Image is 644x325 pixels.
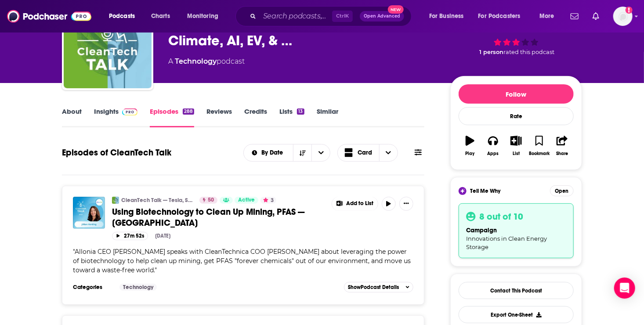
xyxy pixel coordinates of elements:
[151,10,170,22] span: Charts
[388,5,404,14] span: New
[112,206,326,228] a: Using Biotechnology to Clean Up Mining, PFAS — [GEOGRAPHIC_DATA]
[73,248,411,274] span: Allonia CEO [PERSON_NAME] speaks with CleanTechnica COO [PERSON_NAME] about leveraging the power ...
[556,151,568,156] div: Share
[199,197,217,204] a: 50
[513,151,520,156] div: List
[187,10,218,22] span: Monitoring
[613,7,633,26] span: Logged in as roneledotsonRAD
[429,10,464,22] span: For Business
[364,14,400,18] span: Open Advanced
[311,144,330,161] button: open menu
[459,107,574,125] div: Rate
[168,56,245,67] div: A podcast
[399,197,413,211] button: Show More Button
[112,232,148,240] button: 27m 52s
[73,248,411,274] span: " "
[317,107,338,127] a: Similar
[206,107,232,127] a: Reviews
[183,108,194,115] div: 288
[539,10,554,22] span: More
[145,9,175,23] a: Charts
[589,9,603,24] a: Show notifications dropdown
[550,185,574,196] button: Open
[423,9,475,23] button: open menu
[459,282,574,299] a: Contact This Podcast
[260,197,276,204] button: 3
[261,150,286,156] span: By Date
[279,107,304,127] a: Lists13
[244,6,420,26] div: Search podcasts, credits, & more...
[175,57,217,65] a: Technology
[528,130,550,162] button: Bookmark
[244,107,267,127] a: Credits
[297,108,304,115] div: 13
[481,130,504,162] button: Apps
[479,211,523,222] h3: 8 out of 10
[470,188,500,195] span: Tell Me Why
[614,278,635,299] div: Open Intercom Messenger
[332,197,378,211] button: Show More Button
[529,151,550,156] div: Bookmark
[94,107,137,127] a: InsightsPodchaser Pro
[503,49,554,55] span: rated this podcast
[64,0,152,88] img: CleanTech Talk — Tesla, Solar, Battery, Climate, AI, EV, & Other Tech News & Analysis
[360,11,404,22] button: Open AdvancedNew
[459,306,574,323] button: Export One-Sheet
[466,151,475,156] div: Play
[109,10,135,22] span: Podcasts
[119,284,157,291] a: Technology
[358,150,372,156] span: Card
[551,130,574,162] button: Share
[103,9,146,23] button: open menu
[112,197,119,204] img: CleanTech Talk — Tesla, Solar, Battery, Climate, AI, EV, & Other Tech News & Analysis
[150,107,194,127] a: Episodes288
[348,284,399,290] span: Show Podcast Details
[613,7,633,26] img: User Profile
[346,200,373,207] span: Add to List
[73,197,105,229] img: Using Biotechnology to Clean Up Mining, PFAS — Allonia
[112,206,304,228] span: Using Biotechnology to Clean Up Mining, PFAS — [GEOGRAPHIC_DATA]
[459,84,574,104] button: Follow
[155,233,170,239] div: [DATE]
[244,150,293,156] button: open menu
[62,107,82,127] a: About
[181,9,230,23] button: open menu
[235,197,258,204] a: Active
[121,197,194,204] a: CleanTech Talk — Tesla, Solar, Battery, Climate, AI, EV, & Other Tech News & Analysis
[466,235,547,250] span: Innovations in Clean Energy Storage
[73,284,112,291] h3: Categories
[332,11,353,22] span: Ctrl K
[260,9,332,23] input: Search podcasts, credits, & more...
[466,227,497,234] span: campaign
[459,130,481,162] button: Play
[238,196,255,205] span: Active
[208,196,214,205] span: 50
[473,9,533,23] button: open menu
[478,10,521,22] span: For Podcasters
[243,144,331,162] h2: Choose List sort
[460,188,465,194] img: tell me why sparkle
[7,8,91,25] img: Podchaser - Follow, Share and Rate Podcasts
[479,49,503,55] span: 1 person
[344,282,413,292] button: ShowPodcast Details
[626,7,633,14] svg: Add a profile image
[62,147,171,158] h1: Episodes of CleanTech Talk
[450,7,582,61] div: 50 1 personrated this podcast
[533,9,565,23] button: open menu
[567,9,582,24] a: Show notifications dropdown
[488,151,499,156] div: Apps
[122,108,137,116] img: Podchaser Pro
[613,7,633,26] button: Show profile menu
[505,130,528,162] button: List
[337,144,398,162] button: Choose View
[293,144,311,161] button: Sort Direction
